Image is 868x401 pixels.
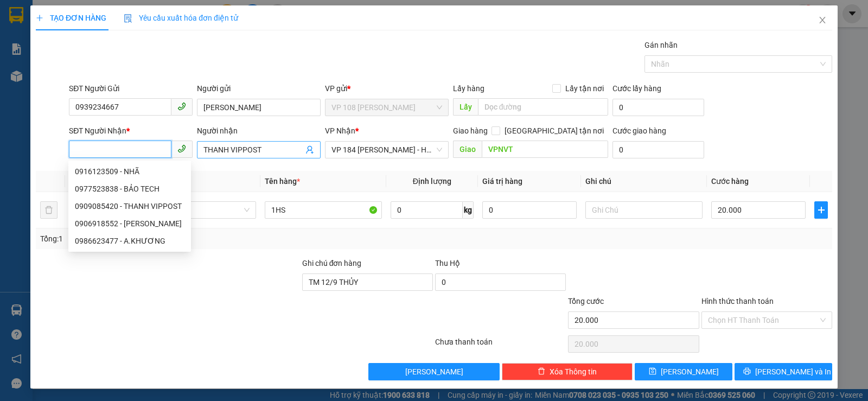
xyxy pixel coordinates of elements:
input: 0 [482,201,577,219]
span: [GEOGRAPHIC_DATA] tận nơi [500,125,608,137]
span: user-add [305,145,314,154]
span: [PERSON_NAME] [661,366,719,378]
span: Cước hàng [711,177,749,186]
label: Hình thức thanh toán [701,297,774,305]
div: 0986623477 - A.KHƯƠNG [75,235,184,247]
span: Yêu cầu xuất hóa đơn điện tử [124,14,238,22]
span: Lấy [453,98,478,116]
div: Người gửi [197,82,321,94]
button: Close [807,5,838,36]
span: save [649,367,656,376]
span: Giá trị hàng [482,177,522,186]
span: close [818,16,827,24]
label: Gán nhãn [644,41,678,49]
span: kg [463,201,474,219]
div: 0977523838 - BẢO TECH [68,180,191,198]
span: VP 184 Nguyễn Văn Trỗi - HCM [331,142,442,158]
input: Dọc đường [478,98,609,116]
span: plus [36,14,43,22]
span: plus [815,206,827,214]
span: [PERSON_NAME] và In [755,366,831,378]
button: plus [814,201,828,219]
input: Cước giao hàng [612,141,704,158]
div: 0906918552 - [PERSON_NAME] [75,218,184,230]
div: Tổng: 1 [40,233,336,245]
input: VD: Bàn, Ghế [265,201,382,219]
label: Cước lấy hàng [612,84,661,93]
div: 0909085420 - THANH VIPPOST [68,198,191,215]
div: SĐT Người Nhận [69,125,193,137]
div: 0909085420 - THANH VIPPOST [75,200,184,212]
img: icon [124,14,132,23]
span: Tên hàng [265,177,300,186]
label: Cước giao hàng [612,126,666,135]
div: 0916123509 - NHÃ [75,166,184,177]
span: Lấy tận nơi [561,82,608,94]
button: delete [40,201,58,219]
span: Định lượng [413,177,451,186]
button: [PERSON_NAME] [368,363,499,380]
button: save[PERSON_NAME] [635,363,732,380]
span: phone [177,144,186,153]
div: Người nhận [197,125,321,137]
span: TẠO ĐƠN HÀNG [36,14,106,22]
div: VP gửi [325,82,449,94]
div: 0986623477 - A.KHƯƠNG [68,232,191,250]
label: Ghi chú đơn hàng [302,259,362,268]
span: [PERSON_NAME] [405,366,463,378]
span: phone [177,102,186,111]
input: Dọc đường [482,141,609,158]
div: 0977523838 - BẢO TECH [75,183,184,195]
span: Xóa Thông tin [550,366,597,378]
span: Lấy hàng [453,84,484,93]
span: Giao hàng [453,126,488,135]
span: VP Nhận [325,126,355,135]
div: Chưa thanh toán [434,336,567,355]
span: VP 108 Lê Hồng Phong - Vũng Tàu [331,99,442,116]
span: Thu Hộ [435,259,460,268]
input: Cước lấy hàng [612,99,704,116]
span: Tổng cước [568,297,604,305]
span: delete [538,367,545,376]
span: printer [743,367,751,376]
div: 0916123509 - NHÃ [68,163,191,180]
div: SĐT Người Gửi [69,82,193,94]
button: deleteXóa Thông tin [502,363,633,380]
th: Ghi chú [581,171,707,192]
span: Giao [453,141,482,158]
button: printer[PERSON_NAME] và In [735,363,832,380]
span: Khác [145,202,249,218]
div: 0906918552 - ANH TUẤN [68,215,191,232]
input: Ghi Chú [585,201,703,219]
input: Ghi chú đơn hàng [302,273,433,291]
